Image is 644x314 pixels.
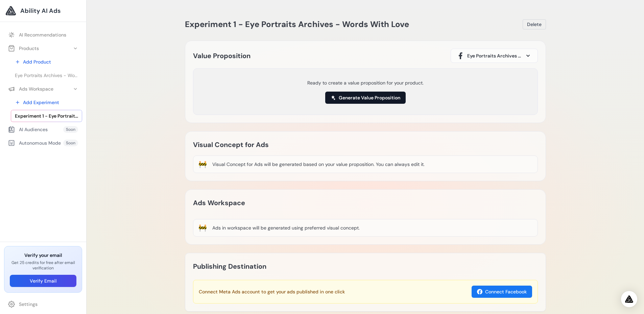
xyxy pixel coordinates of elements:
button: Verify Email [10,275,76,287]
span: Experiment 1 - Eye Portraits Archives - Words With Love [15,113,78,119]
span: Delete [527,21,542,28]
button: Ads Workspace [4,83,82,95]
h2: Visual Concept for Ads [193,139,365,150]
div: Products [8,45,39,52]
div: 🚧 [198,223,207,233]
button: Eye Portraits Archives - Words With Love [451,49,538,63]
div: Autonomous Mode [8,140,61,146]
a: Add Product [11,56,82,68]
p: Get 25 credits for free after email verification [10,260,76,271]
span: Eye Portraits Archives - Words With Love [467,52,521,59]
button: Delete [523,19,546,29]
h3: Connect Meta Ads account to get your ads published in one click [199,288,345,295]
h3: Verify your email [10,252,76,259]
p: Ready to create a value proposition for your product. [307,79,424,86]
div: 🚧 [198,160,207,169]
div: Ads Workspace [8,86,53,92]
a: Eye Portraits Archives - Words With Love [11,69,82,81]
span: Soon [63,126,78,133]
div: AI Audiences [8,126,48,133]
div: Ads in workspace will be generated using preferred visual concept. [212,224,360,231]
h2: Value Proposition [193,50,251,61]
a: Settings [4,298,82,310]
div: Visual Concept for Ads will be generated based on your value proposition. You can always edit it. [212,161,425,168]
button: Connect Facebook [472,286,532,298]
a: AI Recommendations [4,29,82,41]
a: Ability AI Ads [5,5,81,16]
a: Add Experiment [11,96,82,108]
button: Products [4,42,82,54]
h2: Publishing Destination [193,261,266,272]
span: Eye Portraits Archives - Words With Love [15,72,78,79]
span: Experiment 1 - Eye Portraits Archives - Words With Love [185,19,409,29]
button: Generate Value Proposition [325,92,406,104]
span: Soon [63,140,78,146]
div: Open Intercom Messenger [621,291,637,307]
h2: Ads Workspace [193,197,245,208]
span: Ability AI Ads [20,6,61,16]
a: Experiment 1 - Eye Portraits Archives - Words With Love [11,110,82,122]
